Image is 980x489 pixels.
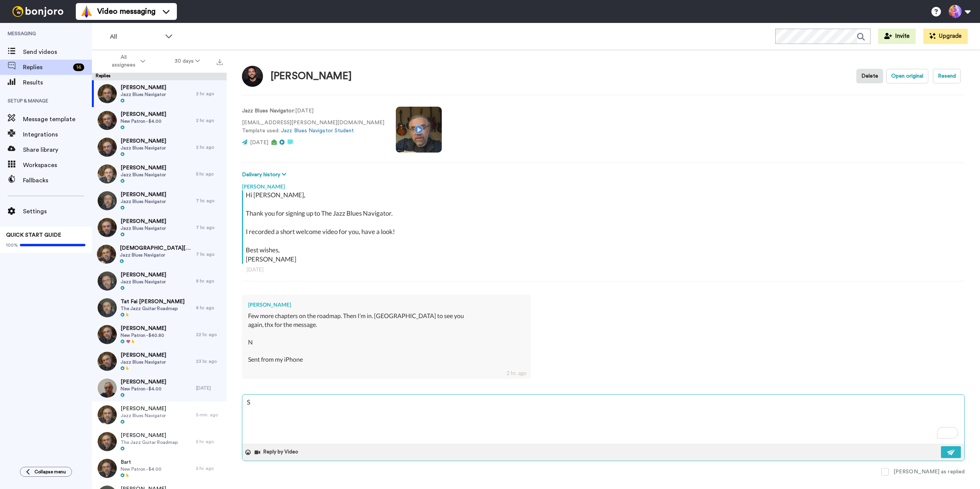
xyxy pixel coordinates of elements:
span: Share library [23,145,92,154]
textarea: To enrich screen reader interactions, please activate Accessibility in Grammarly extension settings [242,395,964,444]
div: 23 hr. ago [196,358,223,364]
div: [DATE] [247,266,960,273]
img: dcc01aae-7489-446d-952d-f27a99ac11b4-thumb.jpg [97,245,116,264]
img: f1579422-343b-4837-886c-71a54950a77e-thumb.jpg [98,271,117,291]
span: Jazz Blues Navigator [120,252,192,258]
div: 14 [73,63,84,71]
button: All assignees [93,50,160,72]
span: New Patron - $4.00 [121,118,166,124]
span: [PERSON_NAME] [121,378,166,386]
span: [PERSON_NAME] [121,137,166,145]
strong: Jazz Blues Navigator [242,108,294,114]
span: [PERSON_NAME] [121,191,166,198]
a: [PERSON_NAME]Jazz Blues Navigator7 hr. ago [92,214,227,241]
img: e3142924-e3a5-490a-8413-af9b33ca3c2b-thumb.jpg [98,379,117,398]
span: Collapse menu [34,469,66,475]
a: Jazz Blues Navigator Student [281,128,354,133]
div: 2 hr. ago [196,144,223,150]
img: 1ab7e1de-0286-45fe-96f8-72d70324a20e-thumb.jpg [98,432,117,451]
div: 5 min. ago [196,412,223,418]
span: Jazz Blues Navigator [121,198,166,205]
span: New Patron - $4.00 [121,386,166,392]
div: [DATE] [196,385,223,391]
div: 7 hr. ago [196,251,223,257]
span: Fallbacks [23,176,92,185]
button: Delete [856,69,883,83]
button: Collapse menu [20,467,72,477]
span: [PERSON_NAME] [121,325,166,332]
img: dbc8a624-f68c-4781-9d45-419ba6824a7d-thumb.jpg [98,138,117,157]
span: [PERSON_NAME] [121,271,166,279]
img: 3b23d39c-c49d-4bc8-96f3-a7582ac2873b-thumb.jpg [98,298,117,317]
span: [PERSON_NAME] [121,164,166,172]
div: 8 hr. ago [196,305,223,311]
button: Open original [886,69,928,83]
a: [PERSON_NAME]New Patron - $40.8022 hr. ago [92,321,227,348]
div: Few more chapters on the roadmap. Then I’m in. [GEOGRAPHIC_DATA] to see you again, thx for the me... [248,312,525,373]
span: The Jazz Guitar Roadmap [121,305,185,312]
img: 0f59ad4e-9c0e-49a1-8c86-f4af8e992950-thumb.jpg [98,164,117,184]
div: 7 hr. ago [196,224,223,231]
span: [PERSON_NAME] [121,110,166,118]
a: [PERSON_NAME]Jazz Blues Navigator5 min. ago [92,401,227,428]
span: Bart [121,458,162,466]
span: Send videos [23,47,92,57]
a: [PERSON_NAME]New Patron - $4.002 hr. ago [92,107,227,134]
a: [PERSON_NAME]New Patron - $4.00[DATE] [92,375,227,401]
img: c359ef43-2cf6-4ef4-b7b6-f1cb81180ab0-thumb.jpg [98,459,117,478]
div: 2 hr. ago [196,117,223,123]
span: [PERSON_NAME] [121,84,166,91]
img: Image of Noah Davis [242,66,263,87]
img: export.svg [217,59,223,65]
div: Hi [PERSON_NAME], Thank you for signing up to The Jazz Blues Navigator. I recorded a short welcom... [246,190,963,264]
img: cb6e2e92-72a9-4e19-96cf-0ab41fffc97e-thumb.jpg [98,111,117,130]
span: Jazz Blues Navigator [121,359,166,365]
span: Jazz Blues Navigator [121,172,166,178]
img: 061b5ab0-47a8-4d18-8a0a-28df7346ba28-thumb.jpg [98,218,117,237]
p: [EMAIL_ADDRESS][PERSON_NAME][DOMAIN_NAME] Template used: [242,119,384,135]
span: Message template [23,115,92,124]
span: [DATE] [250,140,268,145]
a: BartNew Patron - $4.005 hr. ago [92,455,227,482]
img: 0b9cb50d-a06c-4cfb-8002-54f7825fbf63-thumb.jpg [98,325,117,344]
a: [PERSON_NAME]Jazz Blues Navigator8 hr. ago [92,268,227,294]
span: Settings [23,207,92,216]
div: 2 hr. ago [196,91,223,97]
a: Tat Fai [PERSON_NAME]The Jazz Guitar Roadmap8 hr. ago [92,294,227,321]
span: Results [23,78,92,87]
div: 5 hr. ago [196,171,223,177]
span: [PERSON_NAME] [121,218,166,225]
span: [PERSON_NAME] [121,405,166,413]
span: [PERSON_NAME] [121,351,166,359]
div: Replies [92,73,227,80]
div: 5 hr. ago [196,439,223,445]
span: Tat Fai [PERSON_NAME] [121,298,185,305]
img: fed2076b-5e74-428d-84ce-8d0d3fb324b1-thumb.jpg [98,191,117,210]
span: Integrations [23,130,92,139]
span: Jazz Blues Navigator [121,91,166,97]
button: Invite [878,29,916,44]
span: Jazz Blues Navigator [121,413,166,419]
span: QUICK START GUIDE [6,232,61,238]
button: Delivery history [242,171,289,179]
span: Workspaces [23,161,92,170]
img: 40d50caa-9a03-4e18-813a-409ec1cc73fa-thumb.jpg [98,405,117,424]
div: [PERSON_NAME] [242,179,965,190]
a: [PERSON_NAME]Jazz Blues Navigator2 hr. ago [92,80,227,107]
div: 7 hr. ago [196,198,223,204]
span: [DEMOGRAPHIC_DATA][PERSON_NAME] [120,244,192,252]
span: Replies [23,63,70,72]
span: Jazz Blues Navigator [121,279,166,285]
img: send-white.svg [947,449,955,455]
span: Jazz Blues Navigator [121,225,166,231]
img: bj-logo-header-white.svg [9,6,67,17]
div: 5 hr. ago [196,465,223,471]
span: Video messaging [97,6,155,17]
button: Resend [933,69,961,83]
a: [PERSON_NAME]Jazz Blues Navigator5 hr. ago [92,161,227,187]
a: [PERSON_NAME]Jazz Blues Navigator7 hr. ago [92,187,227,214]
span: New Patron - $40.80 [121,332,166,338]
span: 100% [6,242,18,248]
img: a77fbbf1-11bc-403e-9f0e-3d3f434c87cd-thumb.jpg [98,84,117,103]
